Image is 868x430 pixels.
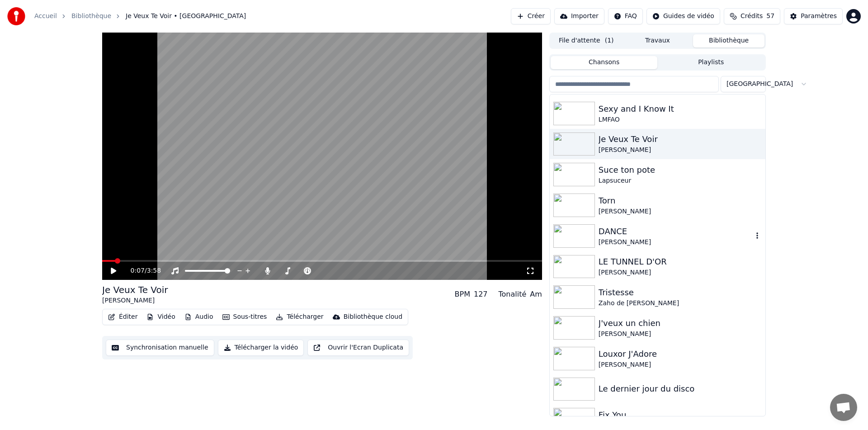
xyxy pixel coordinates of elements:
div: [PERSON_NAME] [599,330,762,339]
button: File d'attente [551,34,622,47]
span: ( 1 ) [605,36,614,45]
div: Je Veux Te Voir [599,133,762,146]
div: J'veux un chien [599,317,762,330]
span: 0:07 [131,266,145,275]
div: Torn [599,194,762,207]
button: Bibliothèque [693,34,764,47]
div: [PERSON_NAME] [599,268,762,277]
span: [GEOGRAPHIC_DATA] [726,80,793,89]
div: Paramètres [801,12,837,21]
button: Synchronisation manuelle [106,340,214,356]
button: Télécharger la vidéo [218,340,304,356]
span: Je Veux Te Voir • [GEOGRAPHIC_DATA] [126,12,246,21]
div: Bibliothèque cloud [344,312,402,321]
div: LMFAO [599,115,762,124]
span: 3:58 [147,266,161,275]
div: Je Veux Te Voir [102,284,168,296]
div: Tristesse [599,286,762,299]
div: / [131,266,152,275]
img: youka [7,7,25,25]
div: 127 [474,289,488,300]
div: Le dernier jour du disco [599,383,762,395]
div: Suce ton pote [599,164,762,176]
div: Louxor J'Adore [599,348,762,360]
button: Audio [181,311,217,323]
div: BPM [455,289,470,300]
span: 57 [766,12,774,21]
button: Crédits57 [724,8,780,24]
a: Ouvrir le chat [830,394,857,421]
button: Importer [554,8,604,24]
div: [PERSON_NAME] [599,207,762,216]
div: Fix You [599,409,762,421]
a: Accueil [34,12,57,21]
div: [PERSON_NAME] [102,296,168,305]
span: Crédits [741,12,763,21]
button: FAQ [608,8,643,24]
button: Télécharger [272,311,327,323]
button: Paramètres [784,8,843,24]
button: Guides de vidéo [646,8,720,24]
div: Lapsuceur [599,176,762,185]
button: Ouvrir l'Ecran Duplicata [307,340,409,356]
button: Chansons [551,56,658,69]
div: LE TUNNEL D'OR [599,255,762,268]
div: [PERSON_NAME] [599,238,753,247]
button: Vidéo [143,311,179,323]
button: Playlists [657,56,764,69]
div: DANCE [599,225,753,238]
div: Tonalité [499,289,527,300]
button: Éditer [104,311,141,323]
button: Créer [511,8,551,24]
div: Am [530,289,542,300]
button: Sous-titres [219,311,271,323]
a: Bibliothèque [71,12,111,21]
nav: breadcrumb [34,12,246,21]
div: Zaho de [PERSON_NAME] [599,299,762,308]
div: [PERSON_NAME] [599,360,762,369]
button: Travaux [622,34,693,47]
div: [PERSON_NAME] [599,146,762,155]
div: Sexy and I Know It [599,103,762,115]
